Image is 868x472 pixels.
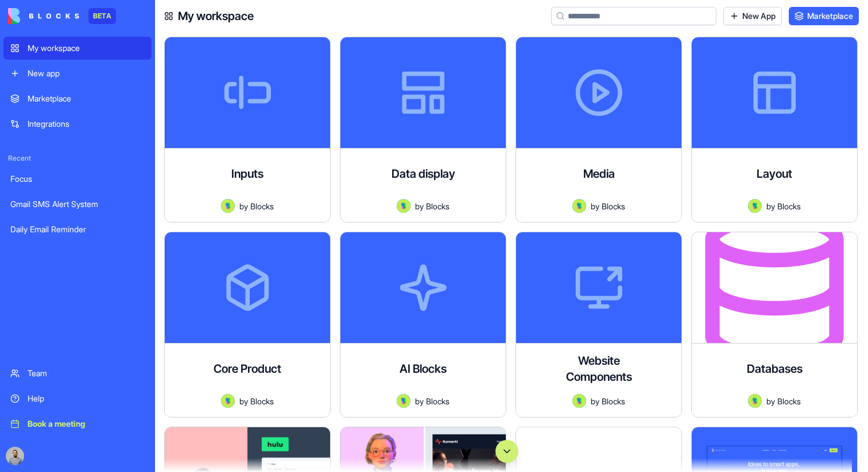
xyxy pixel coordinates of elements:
[178,8,254,24] h4: My workspace
[10,224,145,235] div: Daily Email Reminder
[766,200,775,212] span: by
[10,198,145,210] div: Gmail SMS Alert System
[28,42,145,54] div: My workspace
[239,395,248,407] span: by
[723,7,782,25] a: New App
[3,167,152,190] a: Focus
[221,394,235,408] img: Avatar
[3,218,152,241] a: Daily Email Reminder
[3,387,152,410] a: Help
[3,37,152,60] a: My workspace
[691,232,858,418] a: DatabasesAvatarbyBlocks
[426,395,449,407] span: Blocks
[3,112,152,135] a: Integrations
[250,395,274,407] span: Blocks
[231,166,263,182] h4: Inputs
[221,199,235,213] img: Avatar
[214,361,281,377] h4: Core Product
[789,7,859,25] a: Marketplace
[591,395,599,407] span: by
[3,193,152,216] a: Gmail SMS Alert System
[3,62,152,85] a: New app
[3,362,152,385] a: Team
[748,394,762,408] img: Avatar
[516,37,682,223] a: MediaAvatarbyBlocks
[3,412,152,435] a: Book a meeting
[3,87,152,110] a: Marketplace
[602,200,625,212] span: Blocks
[397,394,410,408] img: Avatar
[602,395,625,407] span: Blocks
[415,200,424,212] span: by
[250,200,274,212] span: Blocks
[340,232,506,418] a: AI BlocksAvatarbyBlocks
[28,393,145,404] div: Help
[10,173,145,185] div: Focus
[572,394,586,408] img: Avatar
[426,200,449,212] span: Blocks
[400,361,447,377] h4: AI Blocks
[3,154,152,163] span: Recent
[572,199,586,213] img: Avatar
[777,200,801,212] span: Blocks
[757,166,792,182] h4: Layout
[691,37,858,223] a: LayoutAvatarbyBlocks
[28,368,145,379] div: Team
[28,68,145,79] div: New app
[747,361,803,377] h4: Databases
[495,440,518,463] button: Scroll to bottom
[516,232,682,418] a: Website ComponentsAvatarbyBlocks
[777,395,801,407] span: Blocks
[28,93,145,104] div: Marketplace
[28,118,145,130] div: Integrations
[766,395,775,407] span: by
[397,199,410,213] img: Avatar
[88,8,116,24] div: BETA
[591,200,599,212] span: by
[415,395,424,407] span: by
[164,232,331,418] a: Core ProductAvatarbyBlocks
[8,8,116,24] a: BETA
[6,447,24,465] img: image_123650291_bsq8ao.jpg
[8,8,79,24] img: logo
[553,353,645,385] h4: Website Components
[392,166,455,182] h4: Data display
[164,37,331,223] a: InputsAvatarbyBlocks
[340,37,506,223] a: Data displayAvatarbyBlocks
[239,200,248,212] span: by
[583,166,615,182] h4: Media
[748,199,762,213] img: Avatar
[28,418,145,430] div: Book a meeting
